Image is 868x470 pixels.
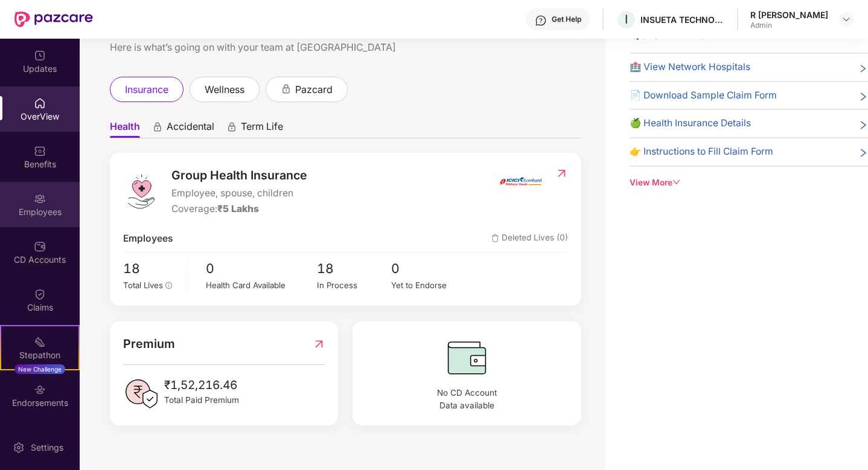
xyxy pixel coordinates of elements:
[34,240,46,253] img: svg+xml;base64,PHN2ZyBpZD0iQ0RfQWNjb3VudHMiIGRhdGEtbmFtZT0iQ0QgQWNjb3VudHMiIHhtbG5zPSJodHRwOi8vd3...
[226,121,237,132] div: animation
[171,202,307,217] div: Coverage:
[366,387,568,413] span: No CD Account Data available
[27,442,67,454] div: Settings
[313,335,325,353] img: RedirectIcon
[34,336,46,348] img: svg+xml;base64,PHN2ZyB4bWxucz0iaHR0cDovL3d3dy53My5vcmcvMjAwMC9zdmciIHdpZHRoPSIyMSIgaGVpZ2h0PSIyMC...
[125,82,168,97] span: insurance
[14,11,93,27] img: New Pazcare Logo
[630,60,750,75] span: 🏥 View Network Hospitals
[152,121,163,132] div: animation
[164,376,239,394] span: ₹1,52,216.46
[630,88,777,103] span: 📄 Download Sample Claim Form
[498,166,543,196] img: insurerIcon
[640,14,725,25] div: INSUETA TECHNOLOGIES PRIVATE LIMITED
[123,376,159,412] img: PaidPremiumIcon
[14,364,65,374] div: New Challenge
[281,83,292,94] div: animation
[317,279,391,292] div: In Process
[241,120,283,138] span: Term Life
[110,120,140,138] span: Health
[858,147,868,159] span: right
[491,234,499,242] img: deleteIcon
[123,259,179,278] span: 18
[34,145,46,157] img: svg+xml;base64,PHN2ZyBpZD0iQmVuZWZpdHMiIHhtbG5zPSJodHRwOi8vd3d3LnczLm9yZy8yMDAwL3N2ZyIgd2lkdGg9Ij...
[34,193,46,205] img: svg+xml;base64,PHN2ZyBpZD0iRW1wbG95ZWVzIiB4bWxucz0iaHR0cDovL3d3dy53My5vcmcvMjAwMC9zdmciIHdpZHRoPS...
[630,116,751,131] span: 🍏 Health Insurance Details
[625,12,628,27] span: I
[123,335,175,353] span: Premium
[34,97,46,109] img: svg+xml;base64,PHN2ZyBpZD0iSG9tZSIgeG1sbnM9Imh0dHA6Ly93d3cudzMub3JnLzIwMDAvc3ZnIiB3aWR0aD0iMjAiIG...
[165,282,173,289] span: info-circle
[171,166,307,185] span: Group Health Insurance
[630,176,868,189] div: View More
[110,40,581,55] div: Here is what’s going on with your team at [GEOGRAPHIC_DATA]
[295,82,333,97] span: pazcard
[317,259,391,278] span: 18
[750,9,828,21] div: R [PERSON_NAME]
[391,279,465,292] div: Yet to Endorse
[750,21,828,30] div: Admin
[123,280,163,290] span: Total Lives
[123,173,159,210] img: logo
[167,120,214,138] span: Accidental
[672,178,681,187] span: down
[217,203,259,214] span: ₹5 Lakhs
[491,231,568,246] span: Deleted Lives (0)
[552,14,581,24] div: Get Help
[34,50,46,62] img: svg+xml;base64,PHN2ZyBpZD0iVXBkYXRlZCIgeG1sbnM9Imh0dHA6Ly93d3cudzMub3JnLzIwMDAvc3ZnIiB3aWR0aD0iMj...
[164,394,239,407] span: Total Paid Premium
[555,167,568,179] img: RedirectIcon
[206,259,317,278] span: 0
[630,144,773,159] span: 👉 Instructions to Fill Claim Form
[858,91,868,103] span: right
[841,14,851,24] img: svg+xml;base64,PHN2ZyBpZD0iRHJvcGRvd24tMzJ4MzIiIHhtbG5zPSJodHRwOi8vd3d3LnczLm9yZy8yMDAwL3N2ZyIgd2...
[13,442,25,454] img: svg+xml;base64,PHN2ZyBpZD0iU2V0dGluZy0yMHgyMCIgeG1sbnM9Imh0dHA6Ly93d3cudzMub3JnLzIwMDAvc3ZnIiB3aW...
[123,231,173,246] span: Employees
[366,335,568,381] img: CDBalanceIcon
[171,186,307,201] span: Employee, spouse, children
[535,14,547,27] img: svg+xml;base64,PHN2ZyBpZD0iSGVscC0zMngzMiIgeG1sbnM9Imh0dHA6Ly93d3cudzMub3JnLzIwMDAvc3ZnIiB3aWR0aD...
[34,384,46,396] img: svg+xml;base64,PHN2ZyBpZD0iRW5kb3JzZW1lbnRzIiB4bWxucz0iaHR0cDovL3d3dy53My5vcmcvMjAwMC9zdmciIHdpZH...
[34,288,46,300] img: svg+xml;base64,PHN2ZyBpZD0iQ2xhaW0iIHhtbG5zPSJodHRwOi8vd3d3LnczLm9yZy8yMDAwL3N2ZyIgd2lkdGg9IjIwIi...
[205,82,244,97] span: wellness
[391,259,465,278] span: 0
[858,62,868,75] span: right
[858,118,868,131] span: right
[1,349,78,361] div: Stepathon
[206,279,317,292] div: Health Card Available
